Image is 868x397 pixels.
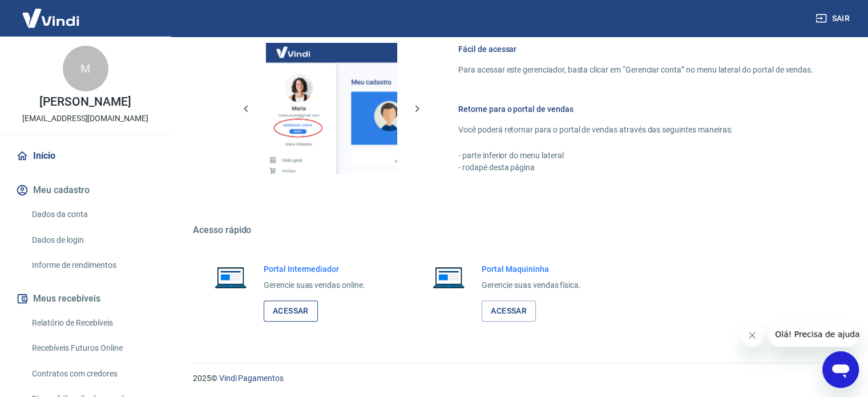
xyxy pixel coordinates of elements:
button: Meu cadastro [14,178,157,203]
a: Vindi Pagamentos [219,374,284,383]
span: Olá! Precisa de ajuda? [7,8,96,17]
a: Contratos com credores [27,362,157,386]
h6: Retorne para o portal de vendas [458,103,813,115]
a: Relatório de Recebíveis [27,311,157,335]
h6: Portal Maquininha [482,263,581,275]
p: Gerencie suas vendas online. [264,279,365,291]
a: Acessar [482,300,536,322]
img: Imagem da dashboard mostrando o botão de gerenciar conta na sidebar no lado esquerdo [266,43,397,174]
a: Acessar [264,300,318,322]
h6: Fácil de acessar [458,43,813,55]
button: Sair [813,8,854,29]
a: Recebíveis Futuros Online [27,336,157,360]
img: Imagem de um notebook aberto [425,263,473,291]
h5: Acesso rápido [193,224,841,236]
div: M [63,46,108,91]
p: - parte inferior do menu lateral [458,150,813,162]
iframe: Botão para abrir a janela de mensagens [822,351,859,388]
p: 2025 © [193,372,841,384]
iframe: Mensagem da empresa [768,322,859,347]
p: - rodapé desta página [458,162,813,174]
img: Vindi [14,1,88,35]
img: Imagem de um notebook aberto [207,263,255,291]
p: [EMAIL_ADDRESS][DOMAIN_NAME] [22,113,148,125]
iframe: Fechar mensagem [741,324,764,347]
a: Início [14,143,157,169]
a: Informe de rendimentos [27,254,157,277]
p: Para acessar este gerenciador, basta clicar em “Gerenciar conta” no menu lateral do portal de ven... [458,64,813,76]
a: Dados da conta [27,203,157,226]
button: Meus recebíveis [14,286,157,311]
p: [PERSON_NAME] [39,96,131,108]
p: Você poderá retornar para o portal de vendas através das seguintes maneiras: [458,124,813,136]
p: Gerencie suas vendas física. [482,279,581,291]
a: Dados de login [27,228,157,252]
h6: Portal Intermediador [264,263,365,275]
